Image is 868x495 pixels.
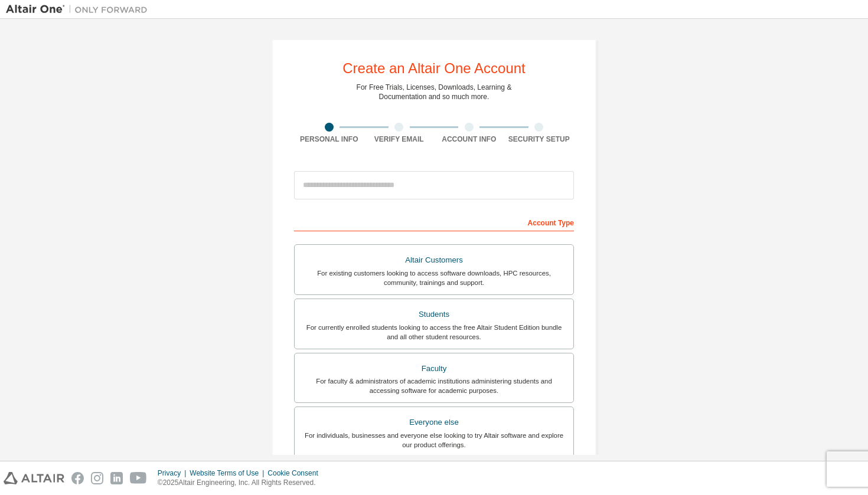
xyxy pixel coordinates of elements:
[342,61,526,76] div: Create an Altair One Account
[158,468,190,478] div: Privacy
[4,472,64,484] img: altair_logo.svg
[302,268,566,287] div: For existing customers looking to access software downloads, HPC resources, community, trainings ...
[364,135,435,144] div: Verify Email
[130,472,147,484] img: youtube.svg
[302,376,566,395] div: For faculty & administrators of academic institutions administering students and accessing softwa...
[71,472,84,484] img: facebook.svg
[434,135,504,144] div: Account Info
[294,212,574,231] div: Account Type
[302,252,566,268] div: Altair Customers
[302,323,566,342] div: For currently enrolled students looking to access the free Altair Student Edition bundle and all ...
[91,472,103,484] img: instagram.svg
[302,360,566,377] div: Faculty
[302,431,566,450] div: For individuals, businesses and everyone else looking to try Altair software and explore our prod...
[302,414,566,431] div: Everyone else
[294,135,364,144] div: Personal Info
[158,478,325,488] p: © 2025 Altair Engineering, Inc. All Rights Reserved.
[357,83,512,101] div: For Free Trials, Licenses, Downloads, Learning & Documentation and so much more.
[190,468,267,478] div: Website Terms of Use
[302,306,566,323] div: Students
[110,472,123,484] img: linkedin.svg
[6,4,154,15] img: Altair One
[267,468,325,478] div: Cookie Consent
[504,135,575,144] div: Security Setup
